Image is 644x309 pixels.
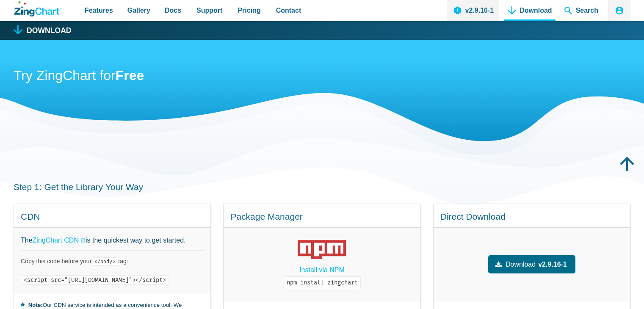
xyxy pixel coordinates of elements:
span: Pricing [238,5,260,16]
h3: Step 1: Get the Library Your Way [14,181,630,193]
code: <script src="[URL][DOMAIN_NAME]"></script> [21,275,169,285]
p: The is the quickest way to get started. [21,235,204,246]
a: ZingChart Logo. Click to return to the homepage [14,1,62,17]
span: Docs [165,5,181,16]
span: Gallery [127,5,150,16]
strong: Free [116,68,144,83]
a: Downloadv2.9.16-1 [488,255,575,273]
h4: Direct Download [440,211,623,222]
h1: Download [27,27,72,35]
a: ZingChart CDN [33,235,86,246]
strong: v2.9.16-1 [538,259,567,270]
code: </body> [91,257,118,266]
strong: Note: [28,302,43,308]
span: Support [196,5,222,16]
span: Contact [276,5,301,16]
h2: Try ZingChart for [14,67,630,86]
span: Download [506,259,536,270]
h4: Package Manager [230,211,413,222]
a: Install via NPM [299,264,345,276]
code: npm install zingchart [284,276,361,289]
h4: CDN [21,211,204,222]
span: Features [85,5,113,16]
p: Copy this code before your tag: [21,257,204,265]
